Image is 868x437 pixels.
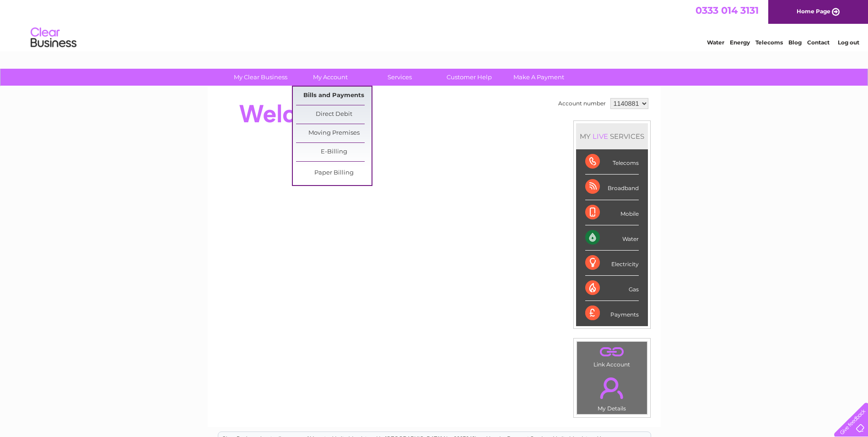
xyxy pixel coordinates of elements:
[585,251,639,276] div: Electricity
[591,132,610,141] div: LIVE
[30,24,77,52] img: logo.png
[556,96,608,111] td: Account number
[585,175,639,200] div: Broadband
[296,124,372,142] a: Moving Premises
[585,149,639,175] div: Telecoms
[576,123,648,149] div: MY SERVICES
[577,341,647,370] td: Link Account
[579,344,645,360] a: .
[501,69,577,86] a: Make A Payment
[807,39,830,46] a: Contact
[707,39,724,46] a: Water
[585,200,639,225] div: Mobile
[223,69,298,86] a: My Clear Business
[292,69,368,86] a: My Account
[362,69,437,86] a: Services
[218,5,651,44] div: Clear Business is a trading name of Verastar Limited (registered in [GEOGRAPHIC_DATA] No. 3667643...
[296,164,372,182] a: Paper Billing
[730,39,750,46] a: Energy
[788,39,802,46] a: Blog
[585,225,639,251] div: Water
[838,39,859,46] a: Log out
[296,105,372,124] a: Direct Debit
[585,276,639,301] div: Gas
[579,372,645,404] a: .
[755,39,783,46] a: Telecoms
[296,143,372,161] a: E-Billing
[431,69,507,86] a: Customer Help
[577,370,647,415] td: My Details
[695,5,759,16] a: 0333 014 3131
[296,87,372,105] a: Bills and Payments
[585,301,639,326] div: Payments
